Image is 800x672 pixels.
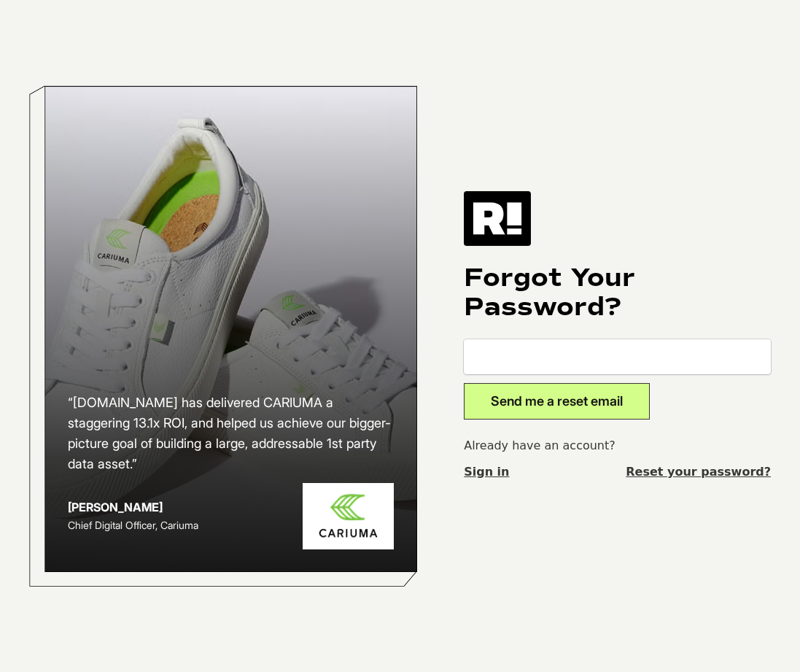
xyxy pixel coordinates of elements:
[464,437,771,455] p: Already have an account?
[303,483,394,549] img: Cariuma
[626,463,771,481] a: Reset your password?
[464,463,509,481] a: Sign in
[464,191,531,245] img: Retention.com
[464,263,771,322] h1: Forgot Your Password?
[68,500,163,514] strong: [PERSON_NAME]
[464,383,650,420] button: Send me a reset email
[68,519,198,531] span: Chief Digital Officer, Cariuma
[68,393,394,474] h2: “[DOMAIN_NAME] has delivered CARIUMA a staggering 13.1x ROI, and helped us achieve our bigger-pic...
